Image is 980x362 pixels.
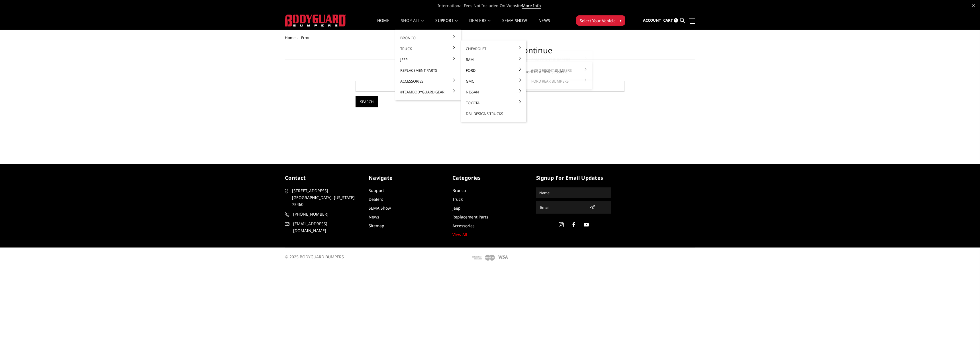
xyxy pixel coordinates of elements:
a: #TeamBodyguard Gear [397,87,458,97]
a: Dealers [369,197,383,202]
span: Error [301,35,310,40]
a: Dealers [469,19,491,30]
a: Ram [463,54,524,65]
a: Replacement Parts [397,65,458,76]
a: SEMA Show [369,205,391,211]
a: Bronco [452,188,466,193]
a: Support [369,188,384,193]
a: Ford [463,65,524,76]
a: Toyota [463,97,524,108]
a: Account [643,13,661,28]
span: Cart [663,18,673,23]
a: Nissan [463,87,524,97]
a: Sitemap [369,223,384,228]
button: Select Your Vehicle [576,15,625,26]
a: Ford Rear Bumpers [528,76,589,87]
a: Bronco [397,32,458,43]
p: If you were signed in, , to resume your work in a new session. [356,68,624,75]
a: View All [452,232,467,237]
a: shop all [401,19,424,30]
h5: contact [285,174,360,182]
a: Support [435,19,458,30]
a: GMC [463,76,524,87]
span: ▾ [620,17,622,23]
input: Email [538,203,587,212]
a: Ram Front Bumpers [528,54,589,65]
a: More Info [522,3,541,9]
a: Home [285,35,295,40]
a: Home [377,19,389,30]
a: Ford Front Bumpers [528,65,589,76]
span: © 2025 BODYGUARD BUMPERS [285,254,344,259]
a: Truck [452,197,463,202]
span: [EMAIL_ADDRESS][DOMAIN_NAME] [293,220,359,234]
h5: Navigate [369,174,444,182]
span: Select Your Vehicle [580,18,616,24]
input: Search [356,96,378,107]
a: Accessories [452,223,475,228]
h1: Sorry! Please sign in to continue [285,46,695,60]
a: Replacement Parts [452,214,488,220]
a: Chevrolet [463,43,524,54]
a: Truck [397,43,458,54]
a: Jeep [452,205,461,211]
a: News [538,19,550,30]
input: Name [537,188,611,197]
a: News [369,214,379,220]
h5: signup for email updates [536,174,611,182]
a: DBL Designs Trucks [463,108,524,119]
span: [STREET_ADDRESS] [GEOGRAPHIC_DATA], [US_STATE] 75460 [292,187,358,208]
span: [PHONE_NUMBER] [293,211,359,218]
img: BODYGUARD BUMPERS [285,15,346,26]
h5: Categories [452,174,528,182]
span: 0 [674,18,678,23]
a: [EMAIL_ADDRESS][DOMAIN_NAME] [285,220,360,234]
a: Jeep [397,54,458,65]
a: Cart 0 [663,13,678,28]
span: Account [643,18,661,23]
a: SEMA Show [502,19,527,30]
iframe: Chat Widget [952,335,980,362]
a: [PHONE_NUMBER] [285,211,360,218]
a: Accessories [397,76,458,87]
